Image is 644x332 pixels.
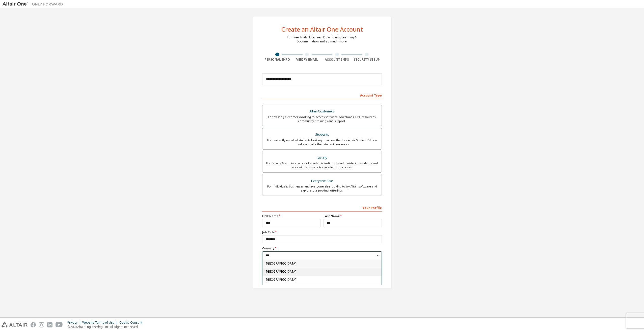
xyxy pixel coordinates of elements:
[56,322,63,327] img: youtube.svg
[281,26,363,32] div: Create an Altair One Account
[265,184,379,193] div: For individuals, businesses and everyone else looking to try Altair software and explore our prod...
[67,321,82,325] div: Privacy
[82,321,119,325] div: Website Terms of Use
[39,322,44,327] img: instagram.svg
[262,91,382,99] div: Account Type
[119,321,145,325] div: Cookie Consent
[265,115,379,123] div: For existing customers looking to access software downloads, HPC resources, community, trainings ...
[265,161,379,169] div: For faculty & administrators of academic institutions administering students and accessing softwa...
[322,58,352,62] div: Account Info
[31,322,36,327] img: facebook.svg
[262,246,382,250] label: Country
[265,131,379,138] div: Students
[324,214,382,218] label: Last Name
[2,322,28,327] img: altair_logo.svg
[3,2,66,7] img: Altair One
[265,138,379,146] div: For currently enrolled students looking to access the free Altair Student Edition bundle and all ...
[262,214,320,218] label: First Name
[287,35,357,43] div: For Free Trials, Licenses, Downloads, Learning & Documentation and so much more.
[262,58,292,62] div: Personal Info
[262,230,382,234] label: Job Title
[266,270,378,273] span: [GEOGRAPHIC_DATA]
[352,58,382,62] div: Security Setup
[67,325,145,329] p: © 2025 Altair Engineering, Inc. All Rights Reserved.
[265,154,379,161] div: Faculty
[292,58,322,62] div: Verify Email
[266,262,378,265] span: [GEOGRAPHIC_DATA]
[266,278,378,281] span: [GEOGRAPHIC_DATA]
[262,203,382,211] div: Your Profile
[265,108,379,115] div: Altair Customers
[265,177,379,184] div: Everyone else
[47,322,52,327] img: linkedin.svg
